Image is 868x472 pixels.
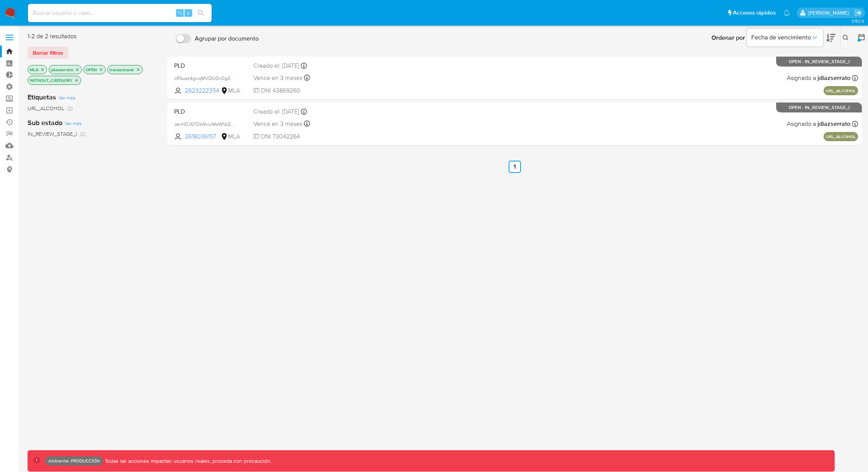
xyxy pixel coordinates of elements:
[28,8,212,18] input: Buscar usuario o caso...
[177,9,183,16] span: ⌥
[854,9,862,17] a: Salir
[103,457,271,465] p: Todas las acciones impactan usuarios reales, proceda con precaución.
[808,9,852,16] p: leidy.martinez@mercadolibre.com.co
[193,8,209,18] button: search-icon
[187,9,189,16] span: s
[733,9,776,17] span: Accesos rápidos
[48,459,100,462] p: Ambiente: PRODUCCIÓN
[783,10,790,16] a: Notificaciones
